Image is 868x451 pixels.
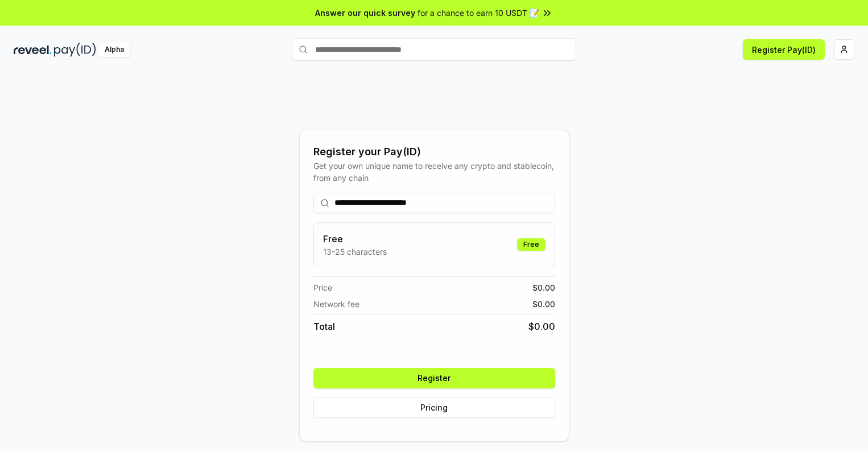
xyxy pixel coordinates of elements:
[313,368,555,388] button: Register
[315,7,415,19] span: Answer our quick survey
[14,43,52,57] img: reveel_dark
[313,320,335,333] span: Total
[54,43,96,57] img: pay_id
[323,246,387,258] p: 13-25 characters
[418,7,539,19] span: for a chance to earn 10 USDT 📝
[323,232,387,246] h3: Free
[313,160,555,184] div: Get your own unique name to receive any crypto and stablecoin, from any chain
[532,298,555,310] span: $ 0.00
[313,298,359,310] span: Network fee
[528,320,555,333] span: $ 0.00
[313,282,332,293] span: Price
[743,39,825,60] button: Register Pay(ID)
[313,144,555,160] div: Register your Pay(ID)
[98,43,130,57] div: Alpha
[532,282,555,293] span: $ 0.00
[313,398,555,418] button: Pricing
[517,238,545,251] div: Free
